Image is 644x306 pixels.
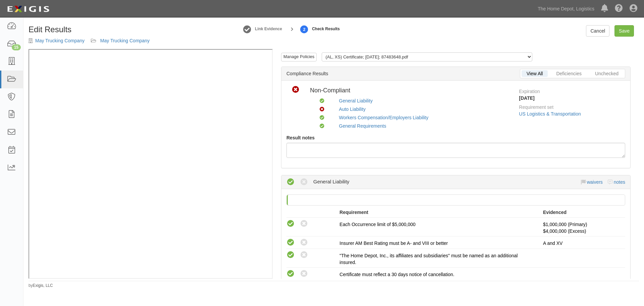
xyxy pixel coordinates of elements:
i: This compliance result is calculated automatically and cannot be changed [286,238,295,247]
strong: Link Evidence [255,26,282,32]
span: Each Occurrence limit of $5,000,000 [339,222,415,227]
a: waivers [587,179,602,185]
p: $1,000,000 (Primary) [543,221,596,234]
h4: Non-Compliant [310,87,504,94]
a: The Home Depot, Logistics [534,2,598,15]
div: General Liability [313,178,350,185]
i: Non-Compliant [291,86,300,94]
i: Compliant [320,124,324,129]
a: Unchecked [590,70,624,77]
i: Non-Compliant [300,251,308,259]
p: A and XV [543,240,596,247]
i: Non-Compliant [320,107,324,112]
strong: 2 [299,26,309,34]
a: US Logistics & Transportation [519,111,581,117]
i: Help Center - Complianz [615,5,623,13]
a: notes [614,179,625,185]
i: Compliant [320,99,324,103]
a: Cancel [586,25,609,37]
a: Auto Liability [339,106,366,112]
i: Compliant [286,178,295,186]
label: Expiration [519,86,540,95]
a: General Liability [339,98,373,103]
span: Certificate must reflect a 30 days notice of cancellation. [339,272,454,277]
a: Deficiencies [551,70,586,77]
a: Workers Compensation/Employers Liability [339,115,429,120]
a: Check Results [299,22,309,36]
div: Compliance Results [281,67,630,81]
a: Save [614,25,634,37]
i: Non-Compliant [300,270,308,278]
strong: Evidenced [543,210,567,215]
a: Exigis, LLC [33,283,53,288]
label: Result notes [286,134,315,141]
label: Requirement set [519,101,553,111]
h1: Edit Results [29,25,150,34]
img: logo-5460c22ac91f19d4615b14bd174203de0afe785f0fc80cf4dbbc73dc1793850b.png [5,3,51,15]
i: Compliant [286,251,295,259]
span: "The Home Depot, Inc., its affiliates and subsidiaries" must be named as an additional insured. [339,253,518,265]
i: Compliant [286,270,295,278]
a: General Requirements [339,123,386,129]
span: Insurer AM Best Rating must be A- and VIII or better [339,241,448,246]
i: This compliance result is calculated automatically and cannot be changed [286,220,295,228]
i: Compliant [320,116,324,120]
i: This compliance result is calculated automatically and cannot be changed [300,220,308,228]
a: Manage Policies [281,53,317,61]
a: May Trucking Company [35,38,85,43]
div: [DATE] [519,95,625,101]
span: Policy #EZXS3189574 Insurer: Evanston Insurance Company [543,228,586,234]
small: by [29,283,53,289]
a: Link Evidence [242,22,252,36]
strong: Check Results [312,26,340,32]
div: 15 [12,44,21,50]
i: This compliance result is calculated automatically and cannot be changed [300,238,308,247]
i: Non-Compliant [300,178,308,186]
a: View All [522,70,548,77]
strong: Requirement [339,210,368,215]
a: May Trucking Company [100,38,150,43]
